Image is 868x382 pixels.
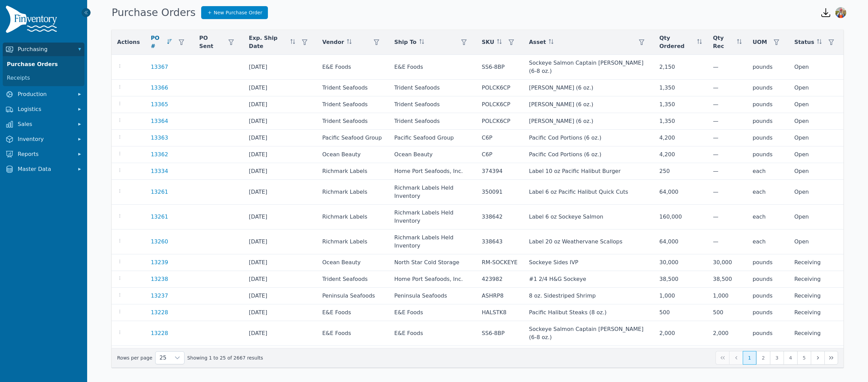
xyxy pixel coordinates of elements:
[707,205,747,229] td: —
[654,254,707,271] td: 30,000
[707,271,747,288] td: 38,500
[243,130,317,146] td: [DATE]
[3,102,84,116] button: Logistics
[476,80,524,96] td: POLCK6CP
[389,304,476,321] td: E&E Foods
[394,38,416,46] span: Ship To
[18,90,72,98] span: Production
[476,229,524,254] td: 338643
[151,238,168,246] a: 13260
[18,135,72,143] span: Inventory
[317,113,389,130] td: Trident Seafoods
[707,163,747,180] td: —
[794,38,814,46] span: Status
[151,188,168,196] a: 13261
[747,346,789,363] td: pounds
[524,271,654,288] td: #1 2/4 H&G Sockeye
[151,292,168,300] a: 13237
[476,130,524,146] td: C6P
[654,205,707,229] td: 160,000
[389,146,476,163] td: Ocean Beauty
[317,254,389,271] td: Ocean Beauty
[389,321,476,346] td: E&E Foods
[654,146,707,163] td: 4,200
[747,163,789,180] td: each
[3,132,84,146] button: Inventory
[524,346,654,363] td: Raw Coho
[824,351,838,365] button: Last Page
[476,146,524,163] td: C6P
[753,38,767,46] span: UOM
[317,205,389,229] td: Richmark Labels
[389,229,476,254] td: Richmark Labels Held Inventory
[524,321,654,346] td: Sockeye Salmon Captain [PERSON_NAME] (6-8 oz.)
[151,275,168,283] a: 13238
[654,288,707,304] td: 1,000
[151,213,168,221] a: 13261
[747,254,789,271] td: pounds
[243,346,317,363] td: [DATE]
[201,6,268,19] a: New Purchase Order
[187,354,263,361] span: Showing 1 to 25 of 2667 results
[654,321,707,346] td: 2,000
[747,80,789,96] td: pounds
[18,45,72,53] span: Purchasing
[249,34,288,50] span: Exp. Ship Date
[476,254,524,271] td: RM-SOCKEYE
[243,288,317,304] td: [DATE]
[789,271,843,288] td: Receiving
[243,254,317,271] td: [DATE]
[789,130,843,146] td: Open
[389,288,476,304] td: Peninsula Seafoods
[317,304,389,321] td: E&E Foods
[151,150,168,159] a: 13362
[243,55,317,80] td: [DATE]
[654,304,707,321] td: 500
[389,96,476,113] td: Trident Seafoods
[707,146,747,163] td: —
[654,80,707,96] td: 1,350
[151,84,168,92] a: 13366
[747,180,789,205] td: each
[476,205,524,229] td: 338642
[476,55,524,80] td: SS6-8BP
[654,96,707,113] td: 1,350
[524,180,654,205] td: Label 6 oz Pacific Halibut Quick Cuts
[707,55,747,80] td: —
[317,163,389,180] td: Richmark Labels
[243,304,317,321] td: [DATE]
[3,162,84,176] button: Master Data
[151,100,168,109] a: 13365
[317,346,389,363] td: Trident Seafoods
[317,55,389,80] td: E&E Foods
[214,9,262,16] span: New Purchase Order
[3,87,84,101] button: Production
[322,38,344,46] span: Vendor
[151,167,168,175] a: 13334
[524,130,654,146] td: Pacific Cod Portions (6 oz.)
[317,146,389,163] td: Ocean Beauty
[317,180,389,205] td: Richmark Labels
[243,271,317,288] td: [DATE]
[476,271,524,288] td: 423982
[476,96,524,113] td: POLCK6CP
[654,113,707,130] td: 1,350
[789,163,843,180] td: Open
[707,80,747,96] td: —
[756,351,770,365] button: Page 2
[707,229,747,254] td: —
[747,304,789,321] td: pounds
[3,43,84,56] button: Purchasing
[476,304,524,321] td: HALSTK8
[743,351,756,365] button: Page 1
[389,254,476,271] td: North Star Cold Storage
[3,117,84,131] button: Sales
[654,271,707,288] td: 38,500
[789,304,843,321] td: Receiving
[524,229,654,254] td: Label 20 oz Weathervane Scallops
[389,271,476,288] td: Home Port Seafoods, Inc.
[317,96,389,113] td: Trident Seafoods
[747,55,789,80] td: pounds
[789,321,843,346] td: Receiving
[4,58,83,71] a: Purchase Orders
